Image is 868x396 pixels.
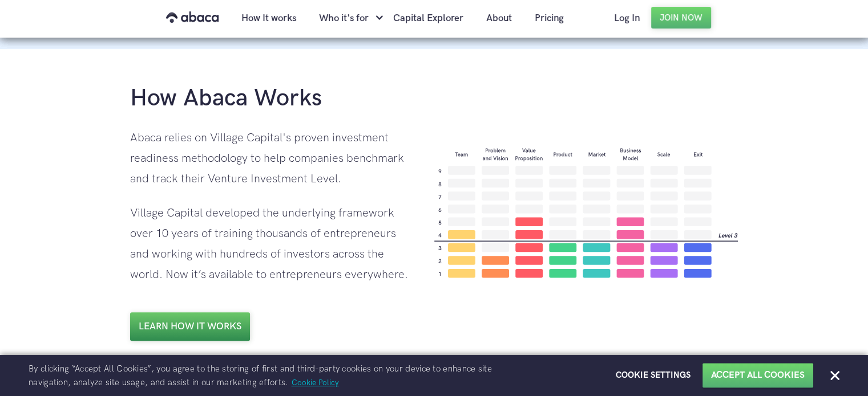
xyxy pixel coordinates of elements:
a: Cookie Policy [289,378,339,387]
button: Accept All Cookies [711,369,805,381]
h1: How Abaca Works [130,83,322,114]
div: Village Capital developed the underlying framework over 10 years of training thousands of entrepr... [130,203,411,285]
p: By clicking “Accept All Cookies”, you agree to the storing of first and third-party cookies on yo... [29,362,496,389]
a: Join Now [651,7,711,28]
div: Abaca relies on Village Capital's proven investment readiness methodology to help companies bench... [130,128,411,189]
button: Close [830,371,839,380]
button: Cookie Settings [616,370,691,381]
a: Learn how it works [130,312,250,341]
